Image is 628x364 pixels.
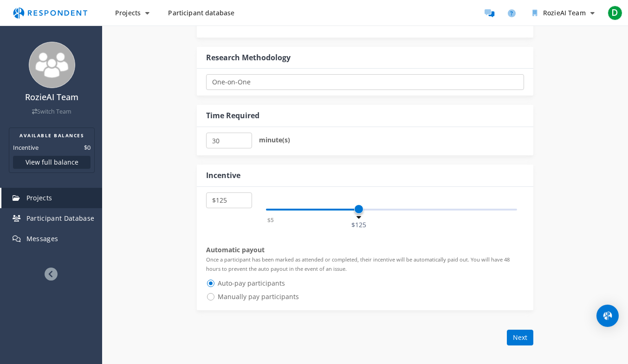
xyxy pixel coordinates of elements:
[206,170,240,181] div: Incentive
[606,5,624,21] button: D
[13,156,91,169] button: View full balance
[6,93,97,102] h4: RozieAI Team
[350,220,368,230] span: $125
[507,330,533,345] button: Next
[206,256,510,272] small: Once a participant has been marked as attended or completed, their incentive will be automaticall...
[525,5,602,21] button: RozieAI Team
[206,110,259,121] div: Time Required
[9,128,95,173] section: Balance summary
[26,234,58,243] span: Messages
[596,305,619,327] div: Open Intercom Messenger
[115,8,141,17] span: Projects
[32,108,71,115] a: Switch Team
[608,6,622,20] span: D
[161,5,242,21] a: Participant database
[26,214,95,223] span: Participant Database
[266,216,275,224] span: $5
[259,133,290,147] label: minute(s)
[480,4,499,22] a: Message participants
[29,42,75,88] img: team_avatar_256.png
[206,278,285,289] span: Auto-pay participants
[168,8,234,17] span: Participant database
[13,143,39,152] dt: Incentive
[543,8,586,17] span: RozieAI Team
[26,193,52,202] span: Projects
[206,245,265,254] strong: Automatic payout
[7,4,93,22] img: respondent-logo.png
[13,132,91,139] h2: AVAILABLE BALANCES
[84,143,91,152] dd: $0
[503,4,521,22] a: Help and support
[206,52,291,63] div: Research Methodology
[108,5,157,21] button: Projects
[206,291,299,302] span: Manually pay participants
